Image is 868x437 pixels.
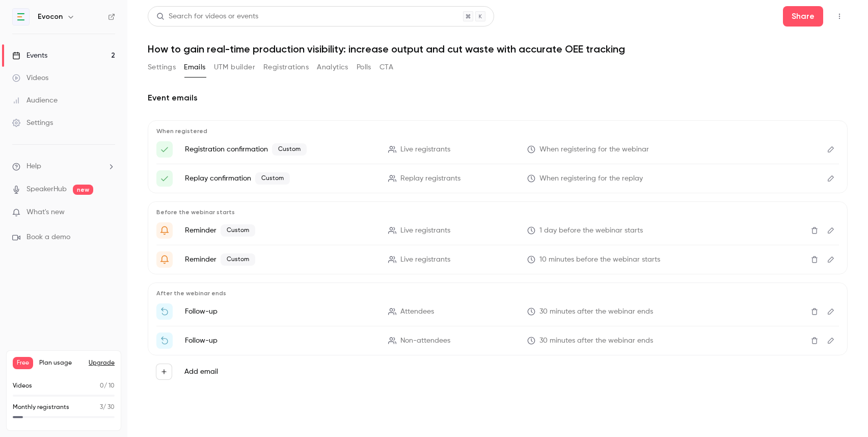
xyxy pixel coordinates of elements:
li: Here's your access link to "{{ event_name }}"! [156,170,839,187]
span: Help [26,161,41,172]
span: Custom [221,224,255,237]
span: 30 minutes after the webinar ends [539,336,653,346]
p: Monthly registrants [13,403,69,412]
span: Custom [272,143,307,156]
iframe: Noticeable Trigger [103,208,115,217]
li: Get Ready for '{{ event_name }}' tomorrow! [156,222,839,239]
p: When registered [156,127,839,135]
button: Polls [357,59,371,75]
button: Edit [823,303,839,320]
span: 3 [100,404,103,410]
span: Attendees [400,306,434,317]
div: Audience [12,95,58,106]
p: Reminder [185,224,376,237]
span: Live registrants [400,225,450,236]
button: Delete [806,251,823,268]
div: Events [12,50,47,61]
div: Search for videos or events [156,11,258,22]
button: Edit [823,332,839,349]
span: Live registrants [400,254,450,265]
li: Here's your access link to "{{ event_name }}"! [156,141,839,158]
span: 0 [100,383,104,389]
span: Custom [255,172,290,185]
button: Emails [184,59,205,75]
button: Delete [806,332,823,349]
p: After the webinar ends [156,289,839,297]
span: new [73,185,93,195]
button: Upgrade [89,359,115,367]
button: Edit [823,251,839,268]
span: Replay registrants [400,173,460,184]
button: Analytics [317,59,348,75]
h1: How to gain real-time production visibility: increase output and cut waste with accurate OEE trac... [148,43,848,55]
span: Book a demo [26,232,70,243]
span: Custom [221,253,255,266]
span: Live registrants [400,144,450,155]
span: 1 day before the webinar starts [539,225,643,236]
button: Registrations [263,59,309,75]
p: Before the webinar starts [156,208,839,216]
span: What's new [26,207,65,218]
span: Non-attendees [400,336,450,346]
button: CTA [379,59,393,75]
div: Videos [12,73,48,83]
li: Thanks for attending {{ event_name }} [156,303,839,320]
p: Registration confirmation [185,143,376,156]
p: Replay confirmation [185,172,376,185]
button: Edit [823,170,839,187]
p: Follow-up [185,306,376,317]
p: / 30 [100,403,115,412]
span: Plan usage [39,359,83,367]
button: Edit [823,141,839,158]
span: Free [13,357,33,369]
p: Follow-up [185,336,376,346]
span: 30 minutes after the webinar ends [539,306,653,317]
button: Share [783,6,823,27]
button: Edit [823,222,839,239]
span: When registering for the webinar [539,144,649,155]
button: Settings [148,59,176,75]
img: Evocon [13,9,29,25]
button: UTM builder [214,59,255,75]
div: Settings [12,118,53,128]
li: Watch the replay of {{ event_name }} [156,332,839,349]
button: Delete [806,303,823,320]
span: 10 minutes before the webinar starts [539,254,660,265]
p: Reminder [185,253,376,266]
a: SpeakerHub [26,184,67,195]
span: When registering for the replay [539,173,643,184]
li: help-dropdown-opener [12,161,115,172]
p: / 10 [100,381,115,391]
label: Add email [184,367,218,377]
p: Videos [13,381,32,391]
h6: Evocon [38,12,63,22]
li: "{{ event_name }}" is about to go live [156,251,839,268]
button: Delete [806,222,823,239]
h2: Event emails [148,92,848,104]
